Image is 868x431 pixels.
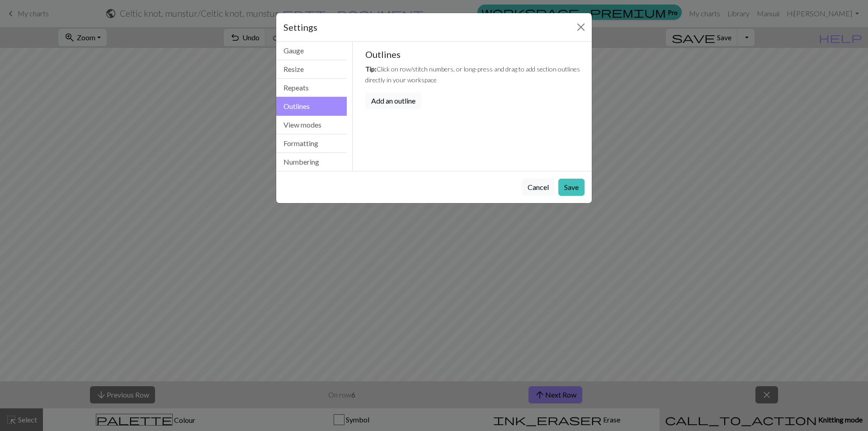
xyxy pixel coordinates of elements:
h5: Outlines [365,49,585,60]
button: Close [574,20,588,34]
button: Gauge [276,42,347,60]
button: Outlines [276,97,347,116]
button: Numbering [276,153,347,171]
em: Tip: [365,65,377,73]
button: Add an outline [365,92,421,109]
button: Resize [276,60,347,79]
button: View modes [276,116,347,134]
small: Click on row/stitch numbers, or long-press and drag to add section outlines directly in your work... [365,65,580,84]
button: Repeats [276,79,347,97]
h5: Settings [283,20,317,34]
button: Formatting [276,134,347,153]
button: Save [558,179,585,196]
button: Cancel [522,179,555,196]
